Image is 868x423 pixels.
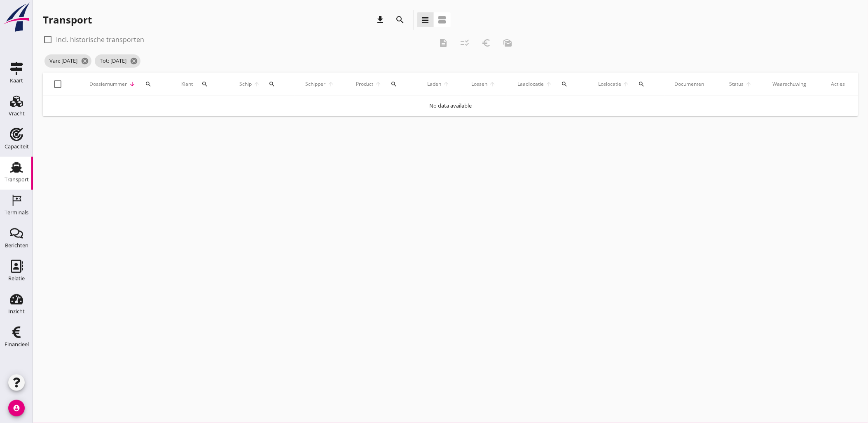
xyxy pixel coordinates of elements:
i: view_headline [421,15,430,25]
span: Status [728,80,744,88]
span: Tot: [DATE] [95,54,140,68]
span: Dossiernummer [89,80,128,88]
span: Schipper [304,80,327,88]
i: cancel [81,57,89,65]
i: arrow_upward [622,81,630,87]
i: arrow_upward [442,81,451,87]
i: search [269,81,275,87]
i: arrow_upward [545,81,553,87]
span: Product [355,80,374,88]
label: Incl. historische transporten [56,35,144,44]
span: Van: [DATE] [44,54,91,68]
div: Financieel [5,342,29,347]
div: Relatie [8,276,25,281]
i: arrow_upward [253,81,260,87]
i: view_agenda [438,15,447,25]
i: search [391,81,397,87]
i: search [201,81,208,87]
div: Berichten [5,243,28,248]
i: arrow_upward [745,81,753,87]
i: search [145,81,152,87]
i: arrow_upward [489,81,497,87]
i: arrow_upward [327,81,335,87]
i: search [395,15,405,25]
i: download [376,15,386,25]
i: arrow_downward [128,81,137,87]
div: Kaart [10,78,23,83]
i: cancel [130,57,138,65]
div: Vracht [9,111,25,116]
i: arrow_upward [374,81,383,87]
span: Lossen [470,80,489,88]
span: Laden [426,80,442,88]
span: Loslocatie [597,80,622,88]
div: Klant [182,74,219,94]
span: Schip [239,80,253,88]
td: No data available [43,96,858,116]
div: Transport [43,13,92,26]
i: account_circle [8,400,25,416]
div: Inzicht [8,309,25,314]
span: Laadlocatie [517,80,545,88]
img: logo-small.a267ee39.svg [2,2,31,33]
div: Waarschuwing [773,80,812,88]
div: Capaciteit [5,144,29,149]
i: search [639,81,645,87]
i: search [561,81,568,87]
div: Transport [5,177,29,182]
div: Terminals [5,210,28,215]
div: Documenten [675,80,709,88]
div: Acties [831,80,848,88]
